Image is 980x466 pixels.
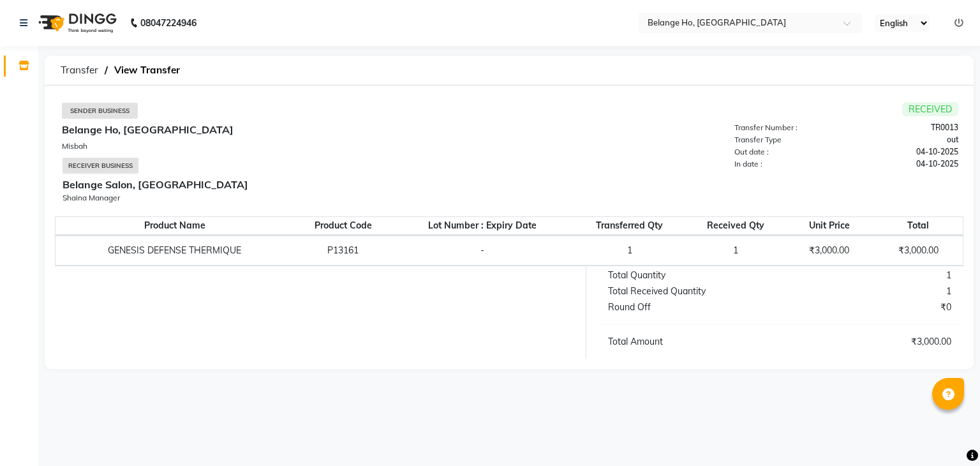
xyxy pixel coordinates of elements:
th: Unit Price [785,216,874,236]
span: View Transfer [108,59,186,82]
div: 04-10-2025 [847,158,967,170]
b: Belange Ho, [GEOGRAPHIC_DATA] [62,123,234,136]
div: Transfer Number : [727,122,847,133]
img: logo [33,5,120,41]
div: Transfer Type [727,134,847,146]
span: RECEIVED [902,102,958,116]
td: 1 [572,236,686,266]
div: In date : [727,158,847,170]
td: ₹3,000.00 [873,236,963,266]
th: Product Code [294,216,392,236]
div: TR0013 [847,122,967,133]
td: 1 [687,236,785,266]
div: Total Amount [598,335,780,349]
div: Round Off [598,301,780,314]
div: Out date : [727,146,847,158]
div: Total Quantity [598,269,780,282]
th: Total [873,216,963,236]
td: P13161 [294,236,392,266]
th: Lot Number : Expiry Date [392,216,572,236]
div: Shaina Manager [63,192,508,204]
span: Transfer [54,59,105,82]
th: Product Name [56,216,294,236]
th: Transferred Qty [572,216,686,236]
div: Receiver Business [63,158,138,174]
b: 08047224946 [140,5,197,41]
div: Sender Business [62,103,138,119]
div: ₹0 [780,301,961,314]
b: Belange Salon, [GEOGRAPHIC_DATA] [63,178,248,191]
th: Received Qty [687,216,785,236]
iframe: chat widget [926,415,967,453]
div: out [847,134,967,146]
div: ₹3,000.00 [780,335,961,349]
div: 1 [780,285,961,298]
div: 04-10-2025 [847,146,967,158]
div: Total Received Quantity [598,285,780,298]
td: ₹3,000.00 [785,236,874,266]
td: GENESIS DEFENSE THERMIQUE [56,236,294,266]
div: 1 [780,269,961,282]
td: - [392,236,572,266]
div: Misbah [62,140,509,152]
